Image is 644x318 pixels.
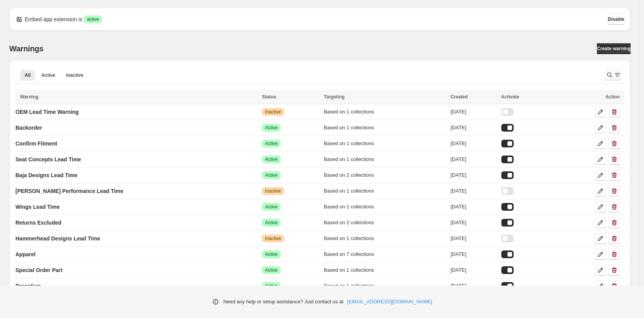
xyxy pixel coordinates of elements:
[15,235,100,242] p: Hammerhead Designs Lead Time
[324,235,446,242] div: Based on 1 collections
[324,219,446,227] div: Based on 2 collections
[597,46,631,52] span: Create warning
[15,124,42,132] p: Backorder
[15,266,62,274] p: Special Order Part
[324,282,446,290] div: Based on 1 collections
[15,153,81,166] a: Seat Concepts Lead Time
[450,235,496,242] div: [DATE]
[15,201,60,213] a: Wings Lead Time
[324,124,446,132] div: Based on 1 collections
[324,250,446,258] div: Based on 7 collections
[265,283,278,289] span: Active
[265,220,278,226] span: Active
[450,140,496,147] div: [DATE]
[87,16,99,22] span: active
[324,203,446,211] div: Based on 1 collections
[450,250,496,258] div: [DATE]
[597,43,631,54] a: Create warning
[15,217,61,229] a: Returns Excluded
[608,16,624,22] span: Disable
[15,169,78,181] a: Baja Designs Lead Time
[15,171,78,179] p: Baja Designs Lead Time
[15,203,60,211] p: Wings Lead Time
[265,172,278,178] span: Active
[15,282,41,290] p: Preorders
[66,72,83,78] span: Inactive
[15,280,41,292] a: Preorders
[15,219,61,227] p: Returns Excluded
[324,187,446,195] div: Based on 1 collections
[450,124,496,132] div: [DATE]
[15,187,123,195] p: [PERSON_NAME] Performance Lead Time
[265,188,281,194] span: Inactive
[20,94,39,100] span: Warning
[324,171,446,179] div: Based on 2 collections
[450,156,496,163] div: [DATE]
[450,94,468,100] span: Created
[265,109,281,115] span: Inactive
[15,250,35,258] p: Apparel
[450,108,496,116] div: [DATE]
[15,264,62,276] a: Special Order Part
[265,204,278,210] span: Active
[450,282,496,290] div: [DATE]
[25,72,30,78] span: All
[347,298,432,306] a: [EMAIL_ADDRESS][DOMAIN_NAME]
[265,251,278,257] span: Active
[15,122,42,134] a: Backorder
[605,94,620,100] span: Action
[606,69,621,80] button: Search and filter results
[324,140,446,147] div: Based on 1 collections
[262,94,276,100] span: Status
[15,108,79,116] p: OEM Lead Time Warning
[450,203,496,211] div: [DATE]
[265,156,278,162] span: Active
[450,187,496,195] div: [DATE]
[265,140,278,147] span: Active
[324,266,446,274] div: Based on 1 collections
[501,94,519,100] span: Activate
[324,156,446,163] div: Based on 1 collections
[9,44,44,53] h2: Warnings
[41,72,55,78] span: Active
[15,140,57,147] p: Confirm Fitment
[324,94,345,100] span: Targeting
[608,14,624,25] button: Disable
[15,106,79,118] a: OEM Lead Time Warning
[450,219,496,227] div: [DATE]
[15,232,100,245] a: Hammerhead Designs Lead Time
[15,248,35,260] a: Apparel
[15,137,57,150] a: Confirm Fitment
[324,108,446,116] div: Based on 1 collections
[15,156,81,163] p: Seat Concepts Lead Time
[15,185,123,197] a: [PERSON_NAME] Performance Lead Time
[450,171,496,179] div: [DATE]
[265,235,281,242] span: Inactive
[25,15,82,23] p: Embed app extension is
[265,125,278,131] span: Active
[450,266,496,274] div: [DATE]
[265,267,278,273] span: Active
